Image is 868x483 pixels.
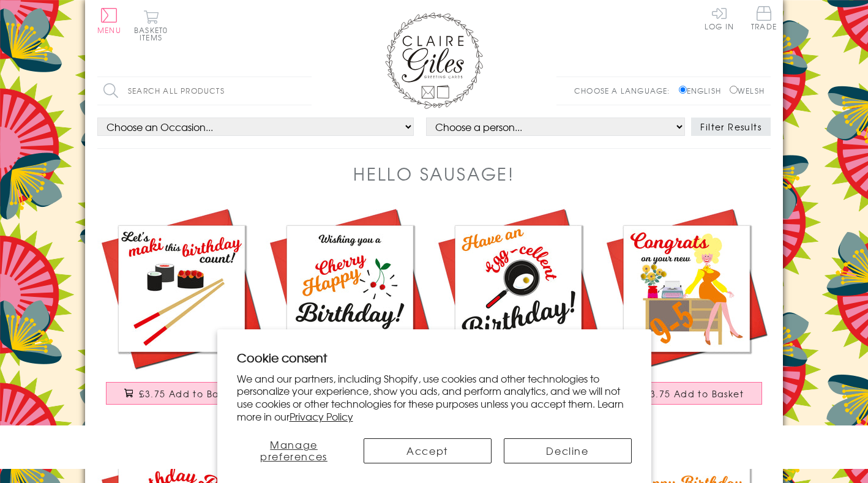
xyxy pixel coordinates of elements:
img: Claire Giles Greetings Cards [385,12,483,109]
p: We and our partners, including Shopify, use cookies and other technologies to personalize your ex... [237,372,632,423]
span: £3.75 Add to Basket [644,388,744,400]
h2: Cookie consent [237,349,632,366]
select: option option [97,118,414,136]
a: New Job Congratulations Card, 9-5 Dolly, Embellished with colourful pompoms £3.75 Add to Basket [602,204,771,417]
input: Search all products [97,77,312,105]
input: Welsh [730,86,738,94]
span: Menu [97,24,121,36]
button: Filter Results [691,118,771,136]
img: Birthday Card, Have an Egg-cellent Day, Embellished with colourful pompoms [434,204,602,373]
span: £3.75 Add to Basket [139,388,239,400]
button: Accept [364,438,492,463]
span: Trade [751,6,777,30]
input: English [679,86,687,94]
input: Search [299,77,312,105]
p: Choose a language: [574,85,676,96]
label: English [679,85,727,96]
button: Menu [97,8,121,34]
h1: Hello Sausage! [353,161,515,186]
span: Manage preferences [260,437,327,463]
img: New Job Congratulations Card, 9-5 Dolly, Embellished with colourful pompoms [602,204,771,373]
label: Welsh [730,85,765,96]
button: £3.75 Add to Basket [106,382,258,405]
a: Birthday Card, Cherry Happy Birthday, Embellished with colourful pompoms £3.75 Add to Basket [266,204,434,417]
span: 0 items [140,24,168,43]
button: £3.75 Add to Basket [611,382,763,405]
a: Birthday Card, Have an Egg-cellent Day, Embellished with colourful pompoms £3.75 Add to Basket [434,204,602,417]
a: Privacy Policy [290,409,353,424]
a: Birthday Card, Maki This Birthday Count, Sushi Embellished with colourful pompoms £3.75 Add to Ba... [97,204,266,417]
img: Birthday Card, Cherry Happy Birthday, Embellished with colourful pompoms [266,204,434,373]
button: Manage preferences [237,438,351,463]
a: Trade [751,6,777,32]
button: Decline [504,438,632,463]
a: Log In [705,6,734,30]
img: Birthday Card, Maki This Birthday Count, Sushi Embellished with colourful pompoms [97,204,266,373]
button: Basket0 items [134,10,168,41]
